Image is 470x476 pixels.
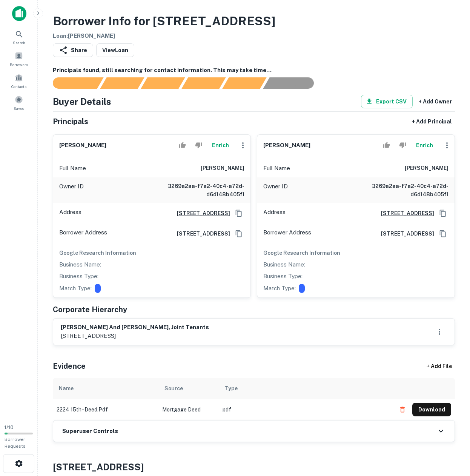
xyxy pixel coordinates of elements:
[413,360,465,373] div: + Add File
[192,138,205,153] button: Reject
[263,164,290,173] p: Full Name
[154,182,244,199] h6: 3269a2aa-f7a2-40c4-a72d-d6d148b405f1
[53,116,88,127] h5: Principals
[53,304,127,315] h5: Corporate Hierarchy
[432,416,470,452] iframe: Chat Widget
[59,182,84,199] p: Owner ID
[53,378,455,420] div: scrollable content
[219,399,392,420] td: pdf
[2,27,35,47] a: Search
[5,437,26,449] span: Borrower Requests
[233,228,244,239] button: Copy Address
[412,138,436,153] button: Enrich
[263,249,448,257] h6: Google Research Information
[2,92,35,113] a: Saved
[59,228,107,239] p: Borrower Address
[158,378,219,399] th: Source
[59,260,101,269] p: Business Name:
[61,331,209,340] p: [STREET_ADDRESS]
[59,284,92,293] p: Match Type:
[263,182,288,199] p: Owner ID
[409,115,455,128] button: + Add Principal
[11,83,26,89] span: Contacts
[59,384,74,393] div: Name
[2,71,35,91] a: Contacts
[416,95,455,108] button: + Add Owner
[171,230,230,238] a: [STREET_ADDRESS]
[53,12,275,30] h3: Borrower Info for [STREET_ADDRESS]
[233,208,244,219] button: Copy Address
[53,32,275,40] h6: Loan : [PERSON_NAME]
[10,62,28,68] span: Borrowers
[263,272,303,281] p: Business Type:
[61,323,209,332] h6: [PERSON_NAME] and [PERSON_NAME], joint tenants
[96,43,134,57] a: ViewLoan
[263,141,310,150] h6: [PERSON_NAME]
[219,378,392,399] th: Type
[437,228,448,239] button: Copy Address
[164,384,183,393] div: Source
[100,77,144,89] div: Your request is received and processing...
[358,182,448,199] h6: 3269a2aa-f7a2-40c4-a72d-d6d148b405f1
[263,284,296,293] p: Match Type:
[263,77,323,89] div: AI fulfillment process complete.
[225,384,238,393] div: Type
[263,260,305,269] p: Business Name:
[59,164,86,173] p: Full Name
[59,249,244,257] h6: Google Research Information
[13,40,25,46] span: Search
[375,230,434,238] a: [STREET_ADDRESS]
[53,378,158,399] th: Name
[141,77,185,89] div: Documents found, AI parsing details...
[208,138,232,153] button: Enrich
[14,105,25,111] span: Saved
[181,77,226,89] div: Principals found, AI now looking for contact information...
[361,95,413,108] button: Export CSV
[53,95,111,108] h4: Buyer Details
[396,138,409,153] button: Reject
[53,399,158,420] td: 2224 15th - deed.pdf
[437,208,448,219] button: Copy Address
[2,49,35,69] a: Borrowers
[53,360,86,372] h5: Evidence
[222,77,266,89] div: Principals found, still searching for contact information. This may take time...
[53,460,455,474] h4: [STREET_ADDRESS]
[176,138,189,153] button: Accept
[263,208,286,219] p: Address
[12,6,26,21] img: capitalize-icon.png
[5,425,14,430] span: 1 / 10
[380,138,393,153] button: Accept
[396,404,409,416] button: Delete file
[375,209,434,217] a: [STREET_ADDRESS]
[412,403,451,416] button: Download
[59,272,98,281] p: Business Type:
[59,208,81,219] p: Address
[62,427,118,436] h6: Superuser Controls
[263,228,311,239] p: Borrower Address
[53,66,455,75] h6: Principals found, still searching for contact information. This may take time...
[53,43,93,57] button: Share
[158,399,219,420] td: Mortgage Deed
[201,164,244,173] h6: [PERSON_NAME]
[44,77,100,89] div: Sending borrower request to AI...
[171,209,230,217] a: [STREET_ADDRESS]
[59,141,106,150] h6: [PERSON_NAME]
[405,164,448,173] h6: [PERSON_NAME]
